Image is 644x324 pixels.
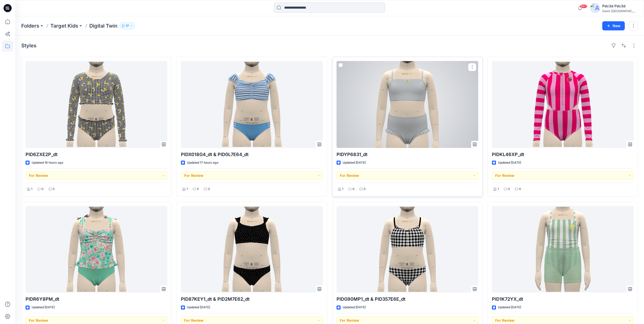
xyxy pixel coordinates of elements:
a: PID1K72YX_dt [492,206,634,293]
p: 0 [352,186,355,192]
p: PIDG90MP1_dt & PID357E6E_dt [337,296,478,303]
a: PIDX018G4_dt & PID0L7E64_dt [181,61,323,148]
p: 0 [53,186,55,192]
p: Updated [DATE] [32,305,55,310]
p: PIDX018G4_dt & PID0L7E64_dt [181,151,323,158]
p: PID1K72YX_dt [492,296,634,303]
p: 1 [31,186,32,192]
div: Swim [GEOGRAPHIC_DATA] [602,9,638,13]
p: 0 [197,186,199,192]
p: Updated [DATE] [498,160,521,165]
p: PIDYP6831_dt [337,151,478,158]
p: Updated [DATE] [343,160,366,165]
button: New [602,21,625,30]
p: Digital Twin [89,22,117,29]
p: PID87KEY1_dt & PID2M7E62_dt [181,296,323,303]
a: PIDYP6831_dt [337,61,478,148]
div: Pdc3d Pdc3d [602,3,638,9]
a: PIDR6Y8PM_dt [26,206,167,293]
p: 1 [186,186,188,192]
p: 0 [41,186,44,192]
p: PIDR6Y8PM_dt [26,296,167,303]
img: avatar [590,3,600,13]
p: 0 [508,186,510,192]
p: 17 [126,23,129,29]
p: Updated [DATE] [343,305,366,310]
a: PID6ZXE2P_dt [26,61,167,148]
p: 1 [342,186,343,192]
p: 1 [497,186,499,192]
a: PIDG90MP1_dt & PID357E6E_dt [337,206,478,293]
a: Folders [21,22,39,29]
a: PID87KEY1_dt & PID2M7E62_dt [181,206,323,293]
p: Updated [DATE] [187,305,210,310]
a: PIDKL46XP_dt [492,61,634,148]
p: PID6ZXE2P_dt [26,151,167,158]
p: 0 [364,186,366,192]
p: Updated 17 hours ago [187,160,218,165]
button: 17 [119,22,135,29]
p: 0 [208,186,210,192]
a: Target Kids [50,22,78,29]
h4: Styles [21,43,36,49]
p: 0 [519,186,521,192]
p: PIDKL46XP_dt [492,151,634,158]
span: 99+ [580,4,587,8]
p: Updated 16 hours ago [32,160,63,165]
p: Updated [DATE] [498,305,521,310]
